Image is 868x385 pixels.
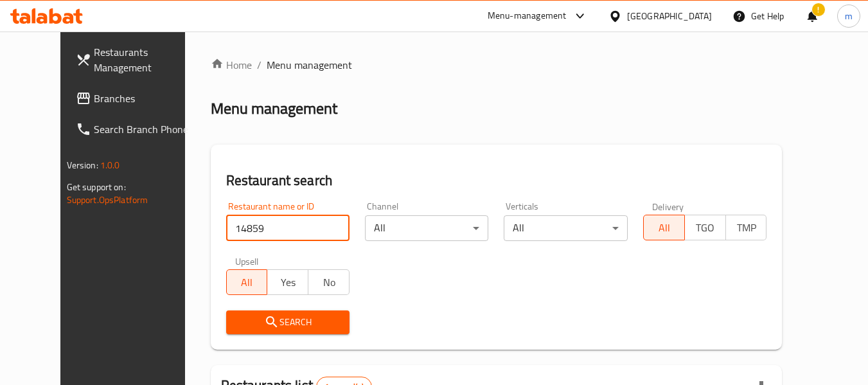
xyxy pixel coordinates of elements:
input: Search for restaurant name or ID.. [226,215,350,241]
button: Yes [267,269,308,295]
span: All [649,219,680,237]
a: Support.OpsPlatform [67,192,148,208]
button: All [643,215,685,240]
span: Branches [94,91,195,106]
span: Menu management [267,57,352,73]
span: Restaurants Management [94,44,195,75]
div: All [365,215,488,241]
button: No [308,269,350,295]
span: Search Branch Phone [94,121,195,137]
button: TMP [725,215,767,240]
button: Search [226,310,350,334]
label: Delivery [652,202,684,211]
div: [GEOGRAPHIC_DATA] [627,9,712,23]
span: No [314,273,344,292]
h2: Restaurant search [226,171,767,190]
a: Home [211,57,252,73]
h2: Menu management [211,98,337,119]
button: All [226,269,268,295]
span: 1.0.0 [100,157,120,174]
a: Branches [66,83,206,114]
div: Menu-management [488,8,567,24]
span: Search [236,314,339,330]
span: Version: [67,157,98,174]
nav: breadcrumb [211,57,783,73]
a: Restaurants Management [66,37,206,83]
li: / [257,57,261,73]
span: Get support on: [67,179,126,195]
div: All [504,215,627,241]
span: Yes [272,273,303,292]
span: TMP [731,219,762,237]
button: TGO [684,215,726,240]
span: TGO [690,219,721,237]
span: m [845,9,853,23]
a: Search Branch Phone [66,114,206,145]
span: All [232,273,263,292]
label: Upsell [235,256,259,265]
